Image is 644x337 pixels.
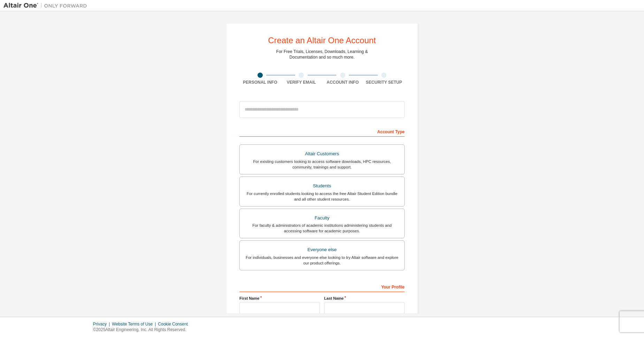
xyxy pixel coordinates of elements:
div: Students [244,181,400,191]
img: Altair One [3,2,91,9]
p: © 2025 Altair Engineering, Inc. All Rights Reserved. [93,327,192,333]
div: For currently enrolled students looking to access the free Altair Student Edition bundle and all ... [244,191,400,202]
div: Cookie Consent [158,321,192,327]
div: Account Info [322,80,363,85]
div: For individuals, businesses and everyone else looking to try Altair software and explore our prod... [244,255,400,266]
div: For Free Trials, Licenses, Downloads, Learning & Documentation and so much more. [276,49,368,60]
div: For faculty & administrators of academic institutions administering students and accessing softwa... [244,223,400,234]
div: Your Profile [239,281,405,292]
div: Altair Customers [244,149,400,159]
div: Everyone else [244,245,400,255]
div: Privacy [93,321,112,327]
div: Personal Info [239,80,281,85]
div: Verify Email [281,80,322,85]
div: Create an Altair One Account [268,36,376,45]
div: Security Setup [363,80,405,85]
div: Faculty [244,213,400,223]
label: First Name [239,295,320,301]
div: For existing customers looking to access software downloads, HPC resources, community, trainings ... [244,159,400,170]
div: Account Type [239,126,405,137]
div: Website Terms of Use [112,321,158,327]
label: Last Name [324,295,405,301]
